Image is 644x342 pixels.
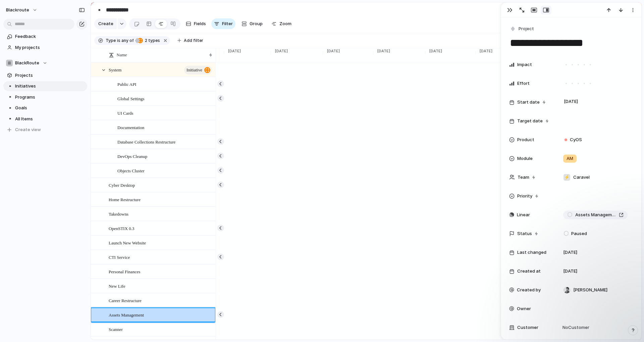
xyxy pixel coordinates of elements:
span: Scanner [109,325,123,333]
span: [DATE] [562,98,580,106]
button: ▪️ [6,116,13,122]
span: UI Cards [117,109,133,117]
span: types [143,38,160,44]
span: Personal Finances [109,268,140,275]
button: Filter [211,18,235,29]
a: Projects [3,70,87,80]
span: Public API [117,80,137,88]
button: 2 types [134,37,161,44]
span: Home Restructure [109,195,141,203]
span: Zoom [279,20,291,27]
span: initiative [186,65,202,75]
div: ▪️ [7,82,12,90]
span: Created at [517,268,541,275]
span: Last changed [517,249,546,256]
a: ▪️All Items [3,114,87,124]
button: ▪️ [6,94,13,101]
a: ▪️Programs [3,92,87,102]
span: BlackRoute [15,60,39,66]
button: Create view [3,125,87,135]
span: Programs [15,94,85,101]
span: My projects [15,44,85,51]
span: [DATE] [563,268,577,275]
div: ⚡ [563,174,570,181]
div: ▪️ [7,93,12,101]
span: Initiatives [15,83,85,90]
span: Goals [15,105,85,111]
span: Project [519,25,534,32]
button: Project [508,24,536,34]
button: ▪️ [94,5,105,15]
span: is [117,38,120,44]
span: [DATE] [563,249,577,256]
span: Create view [15,126,41,133]
span: CyOS [570,136,582,143]
span: Target date [517,118,543,124]
span: Paused [571,230,587,237]
span: any of [120,38,133,44]
span: Database Collections Restructure [117,138,175,146]
button: BlackRoute [3,58,87,68]
button: Fields [183,18,209,29]
span: New Life [109,282,125,290]
span: 2 [143,38,148,43]
span: Cyber Desktop [109,181,135,189]
a: Assets Management [563,211,628,219]
span: Career Restructure [109,296,142,304]
span: Module [517,155,533,162]
span: blackroute [6,7,29,13]
span: Effort [517,80,530,87]
span: Documentation [117,123,144,131]
span: Team [518,174,529,181]
span: Created by [517,287,541,293]
span: [DATE] [271,48,290,54]
span: Assets Management [575,212,616,218]
span: Group [250,20,263,27]
span: AM [567,155,573,162]
span: Type [106,38,116,44]
span: [PERSON_NAME] [573,287,607,293]
span: Filter [222,20,233,27]
span: System [109,66,121,73]
span: Start date [517,99,540,106]
button: isany of [116,37,135,44]
span: [DATE] [224,48,243,54]
span: CTI Service [109,253,130,261]
span: [DATE] [323,48,342,54]
span: Impact [517,61,532,68]
span: Global Settings [117,95,145,102]
a: My projects [3,43,87,53]
span: Add filter [184,38,203,44]
a: Feedback [3,32,87,42]
button: Zoom [269,18,294,29]
span: OpenSTIX 0.3 [109,224,135,232]
span: Assets Management [109,311,144,319]
span: Product [517,136,534,143]
span: Fields [194,20,206,27]
button: Group [238,18,266,29]
button: ▪️ [6,105,13,111]
span: Create [98,20,113,27]
span: Objects Cluster [117,167,145,174]
span: Priority [517,193,532,199]
span: All Items [15,116,85,122]
a: ▪️Goals [3,103,87,113]
div: ▪️ [7,104,12,112]
span: Launch New Website [109,239,146,246]
button: blackroute [3,5,41,15]
span: DevOps Cleanup [117,152,147,160]
span: [DATE] [425,48,444,54]
button: ▪️ [6,83,13,90]
div: ▪️ [96,5,103,14]
span: Projects [15,72,85,79]
span: Caravel [573,174,590,181]
span: [DATE] [476,48,494,54]
div: ▪️ [7,115,12,123]
button: Add filter [173,36,207,45]
span: [DATE] [373,48,392,54]
a: ▪️Initiatives [3,81,87,91]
